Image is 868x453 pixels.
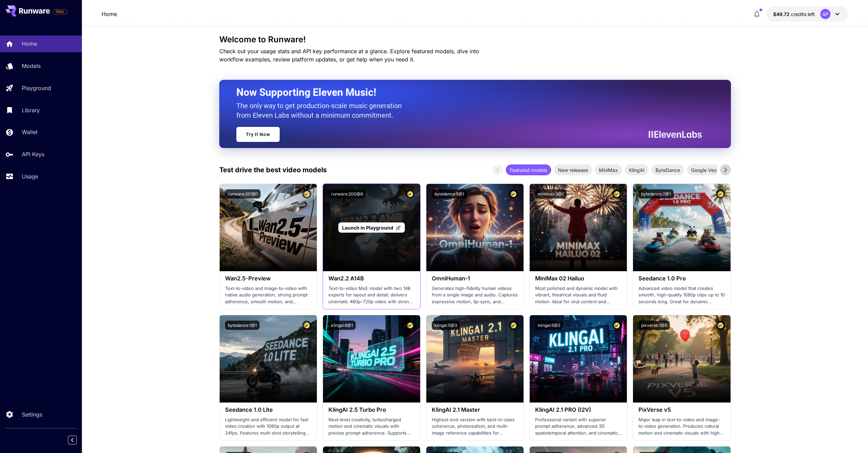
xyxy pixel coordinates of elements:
span: KlingAI [625,166,649,174]
div: Featured models [506,164,551,175]
img: alt [530,184,627,271]
p: Generates high-fidelity human videos from a single image and audio. Captures expressive motion, l... [432,285,518,305]
button: minimax:3@1 [535,189,567,199]
p: Text-to-video MoE model with two 14B experts for layout and detail; delivers cinematic 480p–720p ... [328,285,415,305]
div: Collapse sidebar [73,434,82,446]
button: Certified Model – Vetted for best performance and includes a commercial license. [612,189,621,199]
h3: OmniHuman‑1 [432,275,518,282]
p: Professional variant with superior prompt adherence, advanced 3D spatiotemporal attention, and ci... [535,417,621,437]
h3: Seedance 1.0 Lite [225,407,311,413]
a: Try It Now [236,127,280,142]
img: alt [633,315,730,403]
button: Certified Model – Vetted for best performance and includes a commercial license. [509,189,518,199]
button: pixverse:1@5 [638,321,670,330]
p: Text-to-video and image-to-video with native audio generation, strong prompt adherence, smooth mo... [225,285,311,305]
p: API Keys [22,150,44,158]
button: bytedance:2@1 [638,189,674,199]
button: Certified Model – Vetted for best performance and includes a commercial license. [509,321,518,330]
div: New releases [554,164,592,175]
button: klingai:5@2 [535,321,563,330]
button: bytedance:5@1 [432,189,467,199]
img: alt [323,315,420,403]
button: Certified Model – Vetted for best performance and includes a commercial license. [716,189,725,199]
a: Launch in Playground [338,222,405,233]
h3: MiniMax 02 Hailuo [535,275,621,282]
span: TRIAL [53,9,67,14]
img: alt [426,184,524,271]
a: Home [102,10,117,18]
span: ByteDance [651,166,684,174]
span: Launch in Playground [342,225,393,231]
span: New releases [554,166,592,174]
span: Add your payment card to enable full platform functionality. [53,8,68,16]
p: Settings [22,410,42,419]
h3: Wan2.5-Preview [225,275,311,282]
span: credits left [791,11,815,17]
p: Test drive the best video models [219,165,327,175]
img: alt [426,315,524,403]
span: Google Veo [687,166,721,174]
button: Certified Model – Vetted for best performance and includes a commercial license. [612,321,621,330]
button: bytedance:1@1 [225,321,260,330]
h2: Now Supporting Eleven Music! [236,86,697,99]
p: Library [22,106,40,114]
p: Wallet [22,128,38,136]
button: $49.7152QP [766,6,848,22]
div: $49.7152 [773,11,815,18]
p: Most polished and dynamic model with vibrant, theatrical visuals and fluid motion. Ideal for vira... [535,285,621,305]
span: $49.72 [773,11,791,17]
p: Advanced video model that creates smooth, high-quality 1080p clips up to 10 seconds long. Great f... [638,285,725,305]
div: MiniMax [595,164,622,175]
button: Certified Model – Vetted for best performance and includes a commercial license. [302,321,311,330]
nav: breadcrumb [102,10,117,18]
p: Major leap in text-to-video and image-to-video generation. Produces natural motion and cinematic ... [638,417,725,437]
img: alt [220,184,317,271]
h3: KlingAI 2.1 Master [432,407,518,413]
span: MiniMax [595,166,622,174]
button: Certified Model – Vetted for best performance and includes a commercial license. [406,321,415,330]
img: alt [633,184,730,271]
button: klingai:6@1 [328,321,356,330]
h3: PixVerse v5 [638,407,725,413]
p: Next‑level creativity, turbocharged motion and cinematic visuals with precise prompt adherence. S... [328,417,415,437]
div: Google Veo [687,164,721,175]
img: alt [530,315,627,403]
p: The only way to get production-scale music generation from Eleven Labs without a minimum commitment. [236,101,407,120]
span: Check out your usage stats and API key performance at a glance. Explore featured models, dive int... [219,48,479,63]
span: Featured models [506,166,551,174]
button: Certified Model – Vetted for best performance and includes a commercial license. [406,189,415,199]
h3: Welcome to Runware! [219,35,731,44]
h3: Seedance 1.0 Pro [638,275,725,282]
h3: Wan2.2 A14B [328,275,415,282]
h3: KlingAI 2.1 PRO (I2V) [535,407,621,413]
div: KlingAI [625,164,649,175]
button: klingai:5@3 [432,321,460,330]
img: alt [220,315,317,403]
button: runware:201@1 [225,189,261,199]
p: Models [22,62,41,70]
p: Home [22,40,37,48]
p: Playground [22,84,51,92]
p: Highest-end version with best-in-class coherence, photorealism, and multi-image reference capabil... [432,417,518,437]
button: runware:200@6 [328,189,366,199]
p: Lightweight and efficient model for fast video creation with 1080p output at 24fps. Features mult... [225,417,311,437]
p: Usage [22,172,38,180]
h3: KlingAI 2.5 Turbo Pro [328,407,415,413]
button: Collapse sidebar [68,436,77,444]
div: QP [820,9,830,19]
button: Certified Model – Vetted for best performance and includes a commercial license. [716,321,725,330]
div: ByteDance [651,164,684,175]
button: Certified Model – Vetted for best performance and includes a commercial license. [302,189,311,199]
